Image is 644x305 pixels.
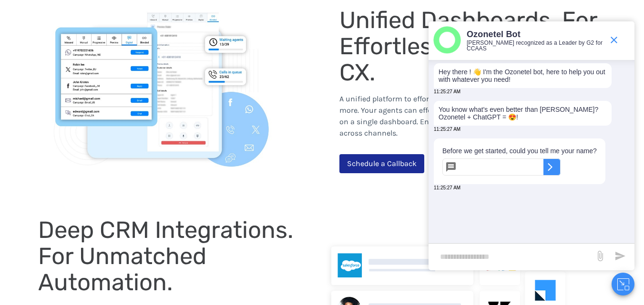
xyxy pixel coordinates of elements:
[339,6,603,86] span: Unified Dashboards. For Effortless Omnichannel CX.
[339,154,424,173] a: Schedule a Callback
[38,216,299,296] span: Deep CRM Integrations. For Unmatched Automation.
[433,248,590,266] div: new-msg-input
[439,106,607,121] p: You know what's even better than [PERSON_NAME]? Ozonetel + ChatGPT = 😍!
[439,68,607,83] p: Hey there ! 👋 I'm the Ozonetel bot, here to help you out with whatever you need!
[339,94,606,138] span: A unified platform to effortlessly manage phone calls, SMS, WhatsApp, and more. Your agents can e...
[434,185,460,190] span: 11:25:27 AM
[467,40,603,51] p: [PERSON_NAME] recognized as a Leader by G2 for CCAAS
[433,26,461,54] img: header
[442,147,597,155] p: Before we get started, could you tell me your name?
[347,159,417,168] span: Schedule a Callback
[467,29,603,40] p: Ozonetel Bot
[434,127,460,132] span: 11:25:27 AM
[434,89,460,94] span: 11:25:27 AM
[612,273,634,295] button: Close chat
[38,9,314,172] img: Unified Call Center Dashboard
[604,30,624,49] span: end chat or minimize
